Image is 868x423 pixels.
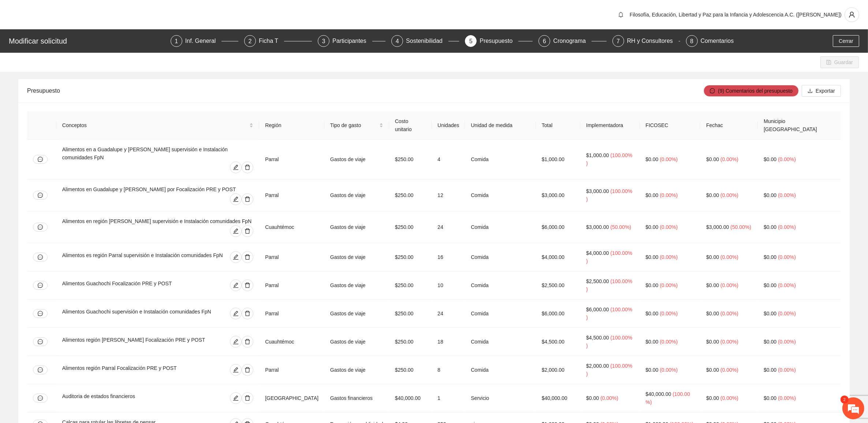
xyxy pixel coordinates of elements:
span: delete [242,395,253,401]
span: 6 [543,38,546,44]
td: Gastos de viaje [324,356,389,384]
span: delete [242,164,253,170]
div: Sostenibilidad [406,35,448,47]
span: ( 0.00% ) [660,224,678,230]
span: ( 0.00% ) [720,339,738,345]
span: ( 0.00% ) [660,192,678,198]
td: $6,000.00 [536,300,581,328]
span: delete [242,339,253,345]
div: [PERSON_NAME] [12,146,134,152]
span: ( 0.00% ) [778,282,796,288]
span: 2 [249,38,252,44]
button: edit [230,162,242,173]
div: Alimentos región [PERSON_NAME] Focalización PRE y POST [62,336,218,348]
span: $0.00 [706,156,719,162]
span: Adjuntar un archivo [127,222,134,230]
td: $2,500.00 [536,271,581,300]
td: Comida [465,179,536,211]
button: delete [242,225,253,237]
span: message [38,283,43,288]
span: message [38,157,43,162]
span: ( 0.00% ) [778,367,796,373]
div: Participantes [332,35,372,47]
td: $1,000.00 [536,140,581,179]
span: ( 0.00% ) [720,254,738,260]
span: Gracias [109,131,128,139]
span: edit [230,228,241,234]
span: $0.00 [764,311,776,316]
td: Gastos de viaje [324,300,389,328]
td: $250.00 [389,271,432,300]
td: Comida [465,300,536,328]
div: Comentarios [701,35,734,47]
td: $250.00 [389,211,432,243]
button: message [33,281,48,290]
span: ( 50.00% ) [730,224,751,230]
span: bell [615,12,626,18]
div: Alimentos región Parral Focalización PRE y POST [62,364,204,376]
button: message [33,155,48,164]
span: $0.00 [645,339,658,345]
span: ( 0.00% ) [720,395,738,401]
div: 7RH y Consultores [612,35,680,47]
button: edit [230,251,242,263]
td: Gastos de viaje [324,328,389,356]
div: 11:29 AM [104,128,134,142]
span: delete [242,282,253,288]
div: Inf. General [185,35,222,47]
span: message [38,193,43,198]
th: Región [259,111,324,140]
button: Cerrar [833,35,859,47]
td: Gastos de viaje [324,271,389,300]
span: (9) Comentarios del presupuesto [718,87,793,95]
button: delete [242,364,253,376]
span: edit [230,282,241,288]
span: $0.00 [764,367,776,373]
td: Gastos financieros [324,384,389,412]
span: message [38,255,43,260]
span: delete [242,196,253,202]
button: message [33,191,48,200]
span: $0.00 [645,156,658,162]
span: delete [242,367,253,373]
div: Alimentos en Guadalupe y [PERSON_NAME] por Focalización PRE y POST [62,185,253,193]
td: Comida [465,271,536,300]
td: Cuauhtémoc [259,328,324,356]
td: [GEOGRAPHIC_DATA] [259,384,324,412]
span: 8 [690,38,693,44]
div: 11:35 AM [10,153,123,194]
td: 18 [432,328,465,356]
button: saveGuardar [820,56,859,68]
span: ( 0.00% ) [778,395,796,401]
span: delete [242,311,253,316]
em: Tú [15,157,30,166]
span: edit [230,164,241,170]
div: Alimentos en región [PERSON_NAME] supervisión e Instalación comunidades FpN [62,217,253,225]
span: $0.00 [706,395,719,401]
button: edit [230,279,242,291]
span: Enviar mensaje de voz [116,222,123,230]
td: Comida [465,356,536,384]
span: $2,500.00 [586,278,609,284]
div: 8Comentarios [686,35,734,47]
span: message [38,367,43,372]
span: message [38,311,43,316]
span: $2,000.00 [586,363,609,369]
div: 11:35 AM [10,195,71,209]
td: $250.00 [389,300,432,328]
span: voy a crear uno de los nuevo usuarios para que pueda realizarlo, ¿de que tipo debo crearlo? [25,64,128,89]
td: Parral [259,356,324,384]
span: edit [230,395,241,401]
span: Tipo de gasto [330,121,378,129]
span: ( 0.00% ) [660,254,678,260]
span: $0.00 [645,282,658,288]
td: Comida [465,211,536,243]
button: edit [230,225,242,237]
div: 1Inf. General [171,35,238,47]
td: 4 [432,140,465,179]
span: ( 0.00% ) [660,339,678,345]
span: 7 [616,38,620,44]
button: downloadExportar [802,85,841,97]
div: Minimizar ventana de chat en vivo [120,4,138,21]
span: ¿por que no puedes crearlo? [15,183,118,191]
